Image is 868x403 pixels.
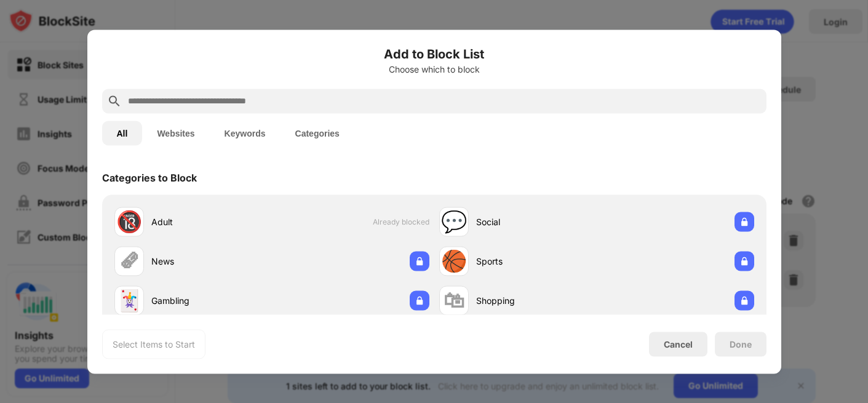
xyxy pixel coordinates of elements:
[102,121,143,145] button: All
[210,121,281,145] button: Keywords
[441,249,467,274] div: 🏀
[476,215,597,228] div: Social
[107,94,122,108] img: search.svg
[142,121,209,145] button: Websites
[476,294,597,307] div: Shopping
[119,249,140,274] div: 🗞
[151,294,272,307] div: Gambling
[116,209,142,234] div: 🔞
[444,288,464,313] div: 🛍
[441,209,467,234] div: 💬
[116,288,142,313] div: 🃏
[373,217,429,226] span: Already blocked
[664,339,693,349] div: Cancel
[113,338,195,350] div: Select Items to Start
[102,64,766,74] div: Choose which to block
[102,44,766,63] h6: Add to Block List
[151,255,272,268] div: News
[151,215,272,228] div: Adult
[476,255,597,268] div: Sports
[281,121,354,145] button: Categories
[102,171,197,183] div: Categories to Block
[730,339,752,349] div: Done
